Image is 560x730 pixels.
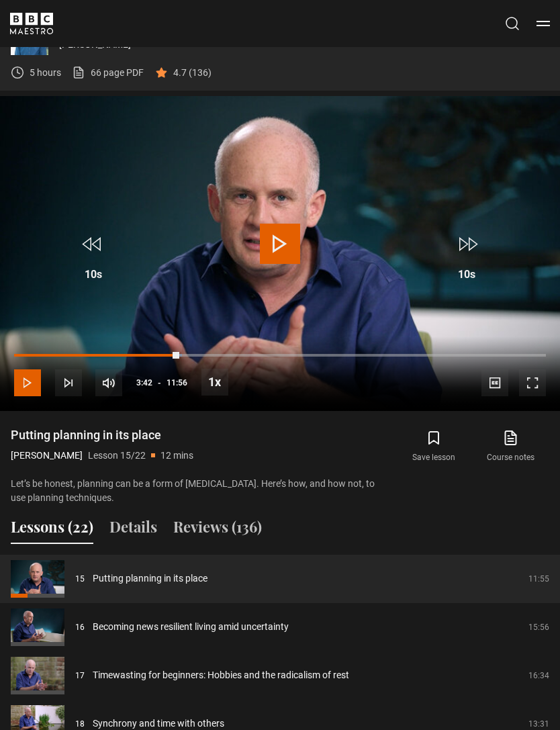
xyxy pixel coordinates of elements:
[10,13,53,34] svg: BBC Maestro
[481,369,508,396] button: Captions
[72,66,144,80] a: 66 page PDF
[536,17,550,30] button: Toggle navigation
[395,427,472,466] button: Save lesson
[136,371,152,395] span: 3:42
[158,378,161,387] span: -
[109,516,157,544] button: Details
[519,369,546,396] button: Fullscreen
[11,449,83,463] p: [PERSON_NAME]
[11,477,385,505] p: Let’s be honest, planning can be a form of [MEDICAL_DATA]. Here’s how, and how not, to use planni...
[11,427,193,443] h1: Putting planning in its place
[93,620,289,634] a: Becoming news resilient living amid uncertainty
[167,371,187,395] span: 11:56
[173,516,262,544] button: Reviews (136)
[93,668,349,682] a: Timewasting for beginners: Hobbies and the radicalism of rest
[55,369,82,396] button: Next Lesson
[11,516,93,544] button: Lessons (22)
[160,449,193,463] p: 12 mins
[93,572,207,586] a: Putting planning in its place
[473,427,549,466] a: Course notes
[14,354,546,357] div: Progress Bar
[30,66,61,80] p: 5 hours
[201,369,228,396] button: Playback Rate
[14,369,41,396] button: Play
[88,449,146,463] p: Lesson 15/22
[173,66,212,80] p: 4.7 (136)
[95,369,122,396] button: Mute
